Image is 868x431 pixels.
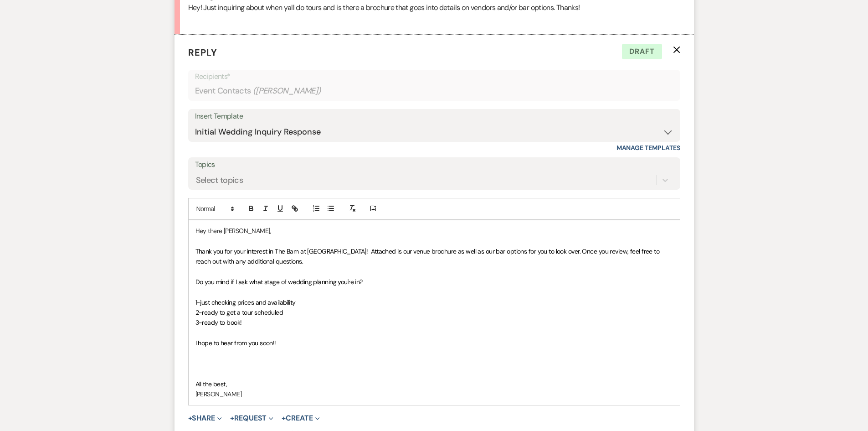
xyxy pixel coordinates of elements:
[195,82,673,100] div: Event Contacts
[253,85,321,97] span: ( [PERSON_NAME] )
[282,415,286,422] span: +
[195,308,283,317] span: 2-ready to get a tour scheduled
[195,278,363,286] span: Do you mind if I ask what stage of wedding planning you're in?
[195,110,673,123] div: Insert Template
[188,415,192,422] span: +
[195,247,661,265] span: Thank you for your interest in The Barn at [GEOGRAPHIC_DATA]! Attached is our venue brochure as w...
[616,144,680,152] a: Manage Templates
[230,415,234,422] span: +
[230,415,273,422] button: Request
[195,71,673,83] p: Recipients*
[195,380,227,388] span: All the best,
[195,226,673,236] p: Hey there [PERSON_NAME],
[195,339,276,347] span: I hope to hear from you soon!!
[188,415,222,422] button: Share
[196,174,243,186] div: Select topics
[282,415,319,422] button: Create
[622,44,662,59] span: Draft
[188,47,217,58] span: Reply
[195,389,673,399] p: [PERSON_NAME]
[195,298,296,306] span: 1-just checking prices and availability
[195,158,673,171] label: Topics
[195,318,242,327] span: 3-ready to book!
